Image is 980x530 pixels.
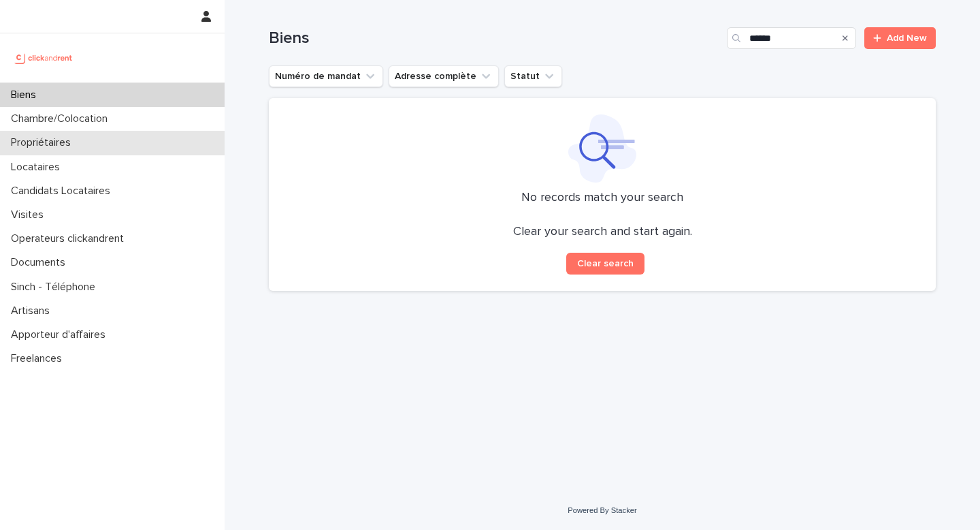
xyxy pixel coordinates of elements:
button: Clear search [566,253,644,275]
p: Operateurs clickandrent [5,232,135,245]
h1: Biens [269,29,721,48]
p: Documents [5,256,76,269]
p: Artisans [5,305,61,317]
p: Locataires [5,161,71,174]
p: Chambre/Colocation [5,112,118,125]
a: Add New [864,27,936,49]
p: Apporteur d'affaires [5,328,116,341]
p: Freelances [5,352,73,365]
input: Search [727,27,856,49]
p: Candidats Locataires [5,185,121,198]
span: Clear search [577,259,634,268]
button: Statut [504,65,562,87]
p: Propriétaires [5,136,82,149]
p: Biens [5,89,47,102]
p: Sinch - Téléphone [5,281,106,294]
a: Powered By Stacker [568,506,636,514]
span: Add New [887,33,927,43]
p: Visites [5,208,54,221]
p: Clear your search and start again. [513,225,692,240]
button: Adresse complète [389,65,499,87]
button: Numéro de mandat [269,65,383,87]
img: UCB0brd3T0yccxBKYDjQ [11,44,77,72]
p: No records match your search [285,191,919,206]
